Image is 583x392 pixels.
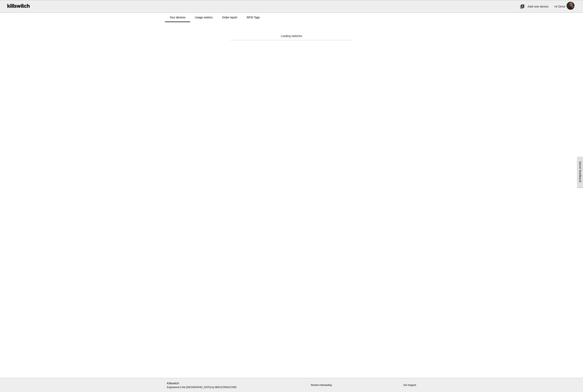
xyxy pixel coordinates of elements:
i: add_to_photos [520,0,525,13]
a: Killswitch [167,382,179,385]
a: Review Onboarding [311,384,332,386]
span: Dima [558,5,565,8]
p: Engineered in the [GEOGRAPHIC_DATA] by NEEACONSULTING [167,381,247,389]
a: Your devices [165,13,190,22]
a: Get Support [403,384,416,386]
img: ACg8ocJlro-m8l2PRHv0Wn7nMlkzknwuxRg7uOoPLD6wZc5zM9M2_daedw=s96-c [565,0,576,11]
div: Loading switches [230,34,353,38]
span: Hi [555,5,557,8]
a: Order report [217,13,242,22]
a: RFID Tags [242,13,264,22]
span: Add new device [528,5,549,8]
img: ks-logo-black-160-b.png [6,0,30,11]
a: Usage metrics [190,13,217,22]
a: Send feedback [577,157,583,187]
